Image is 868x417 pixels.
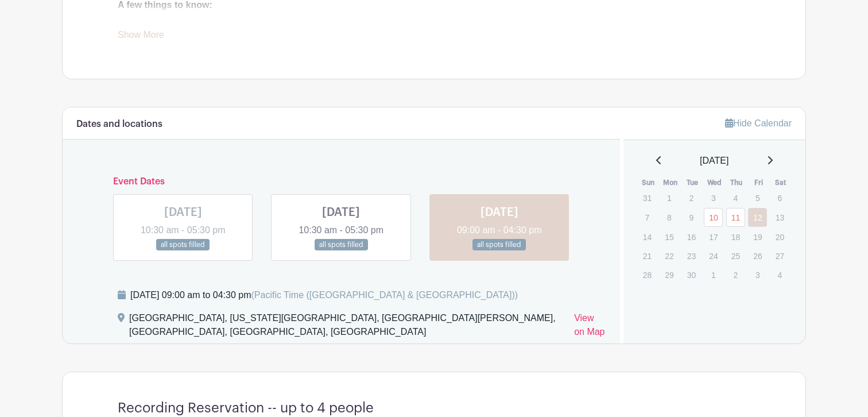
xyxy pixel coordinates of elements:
[660,189,679,207] p: 1
[682,208,701,226] p: 9
[770,228,789,246] p: 20
[726,189,745,207] p: 4
[660,208,679,226] p: 8
[748,189,767,207] p: 5
[659,177,681,188] th: Mon
[770,189,789,207] p: 6
[770,247,789,265] p: 27
[637,177,660,188] th: Sun
[726,228,745,246] p: 18
[704,228,723,246] p: 17
[660,247,679,265] p: 22
[104,176,579,187] h6: Event Dates
[682,266,701,284] p: 30
[574,311,606,343] a: View on Map
[704,189,723,207] p: 3
[682,247,701,265] p: 23
[770,208,789,226] p: 13
[638,228,657,246] p: 14
[726,266,745,284] p: 2
[726,208,745,227] a: 11
[282,14,355,24] strong: reserve only one
[638,208,657,226] p: 7
[700,154,728,168] span: [DATE]
[726,177,748,188] th: Thu
[748,208,767,227] a: 12
[130,288,518,302] div: [DATE] 09:00 am to 04:30 pm
[76,119,162,130] h6: Dates and locations
[638,189,657,207] p: 31
[704,247,723,265] p: 24
[660,228,679,246] p: 15
[770,177,792,188] th: Sat
[748,266,767,284] p: 3
[704,208,723,227] a: 10
[251,290,518,300] span: (Pacific Time ([GEOGRAPHIC_DATA] & [GEOGRAPHIC_DATA]))
[725,118,792,128] a: Hide Calendar
[129,311,565,343] div: [GEOGRAPHIC_DATA], [US_STATE][GEOGRAPHIC_DATA], [GEOGRAPHIC_DATA][PERSON_NAME], [GEOGRAPHIC_DATA]...
[703,177,726,188] th: Wed
[682,228,701,246] p: 16
[166,14,231,24] strong: complimentary
[118,30,164,44] a: Show More
[748,247,767,265] p: 26
[118,400,374,416] h4: Recording Reservation -- up to 4 people
[748,228,767,246] p: 19
[681,177,704,188] th: Tue
[660,266,679,284] p: 29
[127,12,750,26] li: Spots are but limited— to ensure everyone gets a chance.
[726,247,745,265] p: 25
[747,177,770,188] th: Fri
[770,266,789,284] p: 4
[682,189,701,207] p: 2
[638,266,657,284] p: 28
[638,247,657,265] p: 21
[704,266,723,284] p: 1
